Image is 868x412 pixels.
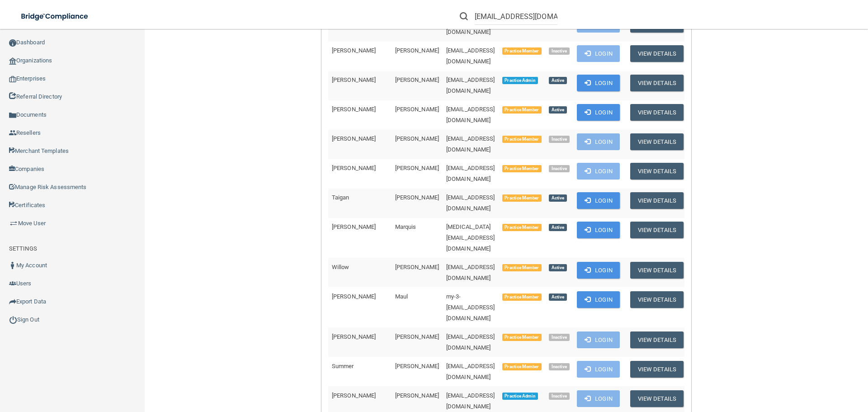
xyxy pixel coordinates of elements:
button: View Details [630,133,684,150]
span: Active [549,194,567,202]
button: Login [577,291,620,308]
span: [PERSON_NAME] [395,165,439,171]
img: ic_user_dark.df1a06c3.png [9,262,16,269]
img: ic-search.3b580494.png [460,12,468,20]
button: View Details [630,75,684,91]
span: [PERSON_NAME] [395,333,439,340]
span: Inactive [549,47,570,55]
img: ic_reseller.de258add.png [9,129,16,137]
span: [PERSON_NAME] [395,135,439,142]
button: Login [577,331,620,348]
span: [EMAIL_ADDRESS][DOMAIN_NAME] [446,135,495,153]
span: Practice Admin [502,77,538,84]
span: [PERSON_NAME] [395,194,439,201]
img: organization-icon.f8decf85.png [9,57,16,65]
button: View Details [630,262,684,279]
span: [PERSON_NAME] [332,76,376,83]
span: [PERSON_NAME] [395,106,439,113]
span: Practice Member [502,47,542,55]
span: [PERSON_NAME] [395,264,439,270]
span: Willow [332,264,349,270]
span: Practice Member [502,194,542,202]
button: View Details [630,45,684,62]
label: SETTINGS [9,243,37,254]
span: [PERSON_NAME] [395,76,439,83]
span: Active [549,106,567,114]
span: [MEDICAL_DATA][EMAIL_ADDRESS][DOMAIN_NAME] [446,223,495,252]
span: Inactive [549,393,570,400]
button: View Details [630,390,684,407]
span: Maul [395,293,408,300]
img: ic_power_dark.7ecde6b1.png [9,316,17,324]
span: [PERSON_NAME] [332,135,376,142]
span: [PERSON_NAME] [332,106,376,113]
input: Search [475,8,557,25]
span: my-3-[EMAIL_ADDRESS][DOMAIN_NAME] [446,293,495,322]
span: [PERSON_NAME] [332,293,376,300]
button: Login [577,163,620,180]
span: [EMAIL_ADDRESS][DOMAIN_NAME] [446,194,495,212]
button: View Details [630,331,684,348]
span: [EMAIL_ADDRESS][DOMAIN_NAME] [446,165,495,182]
span: Practice Member [502,106,542,114]
span: [PERSON_NAME] [395,392,439,399]
button: View Details [630,291,684,308]
span: Active [549,294,567,301]
span: [PERSON_NAME] [395,363,439,369]
img: icon-documents.8dae5593.png [9,112,16,119]
button: View Details [630,104,684,121]
button: View Details [630,361,684,378]
button: Login [577,133,620,150]
span: [PERSON_NAME] [332,165,376,171]
span: [PERSON_NAME] [332,47,376,54]
button: Login [577,192,620,209]
button: Login [577,45,620,62]
span: Inactive [549,165,570,172]
span: Inactive [549,136,570,143]
img: icon-export.b9366987.png [9,298,16,305]
button: Login [577,390,620,407]
span: [EMAIL_ADDRESS][DOMAIN_NAME] [446,106,495,123]
button: Login [577,75,620,91]
span: Practice Member [502,363,542,370]
span: Practice Member [502,264,542,271]
span: [EMAIL_ADDRESS][DOMAIN_NAME] [446,363,495,380]
button: Login [577,104,620,121]
span: [PERSON_NAME] [332,333,376,340]
button: View Details [630,163,684,180]
span: Practice Member [502,224,542,231]
button: View Details [630,192,684,209]
span: Inactive [549,334,570,341]
span: Practice Admin [502,393,538,400]
span: Taigan [332,194,349,201]
span: [EMAIL_ADDRESS][DOMAIN_NAME] [446,47,495,65]
span: Practice Member [502,334,542,341]
img: briefcase.64adab9b.png [9,219,18,228]
span: Marquis [395,223,416,230]
span: [EMAIL_ADDRESS][DOMAIN_NAME] [446,392,495,410]
span: [EMAIL_ADDRESS][DOMAIN_NAME] [446,333,495,351]
span: Summer [332,363,354,369]
button: View Details [630,222,684,238]
span: Inactive [549,363,570,370]
span: Practice Member [502,165,542,172]
span: [EMAIL_ADDRESS][DOMAIN_NAME] [446,76,495,94]
span: Active [549,77,567,84]
span: [EMAIL_ADDRESS][DOMAIN_NAME] [446,264,495,281]
span: [PERSON_NAME] [332,392,376,399]
span: Active [549,264,567,271]
button: Login [577,361,620,378]
span: Practice Member [502,136,542,143]
button: Login [577,262,620,279]
img: icon-users.e205127d.png [9,280,16,287]
span: [PERSON_NAME] [332,223,376,230]
iframe: Drift Widget Chat Controller [712,348,857,384]
button: Login [577,222,620,238]
img: ic_dashboard_dark.d01f4a41.png [9,39,16,47]
img: enterprise.0d942306.png [9,76,16,82]
span: [PERSON_NAME] [395,47,439,54]
span: Practice Member [502,294,542,301]
img: bridge_compliance_login_screen.278c3ca4.svg [14,7,97,26]
span: Active [549,224,567,231]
